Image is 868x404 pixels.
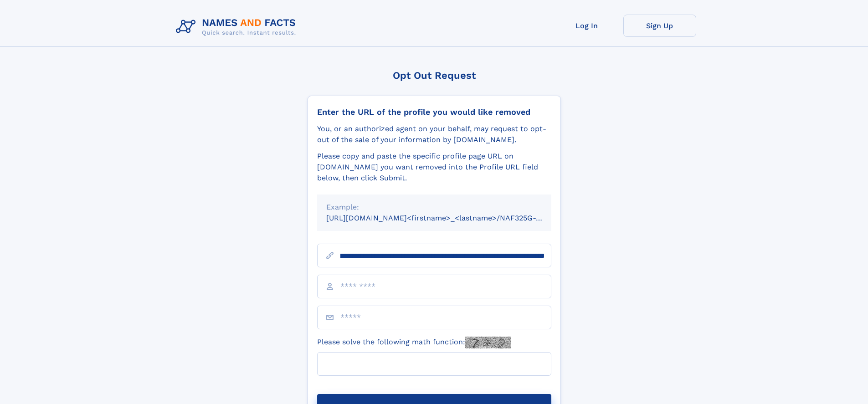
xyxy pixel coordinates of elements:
[172,15,303,39] img: Logo Names and Facts
[623,15,696,37] a: Sign Up
[317,107,551,117] div: Enter the URL of the profile you would like removed
[326,214,569,222] small: [URL][DOMAIN_NAME]<firstname>_<lastname>/NAF325G-xxxxxxxx
[317,123,551,145] div: You, or an authorized agent on your behalf, may request to opt-out of the sale of your informatio...
[317,337,511,348] label: Please solve the following math function:
[326,202,542,213] div: Example:
[550,15,623,37] a: Log In
[308,70,561,81] div: Opt Out Request
[317,151,551,184] div: Please copy and paste the specific profile page URL on [DOMAIN_NAME] you want removed into the Pr...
